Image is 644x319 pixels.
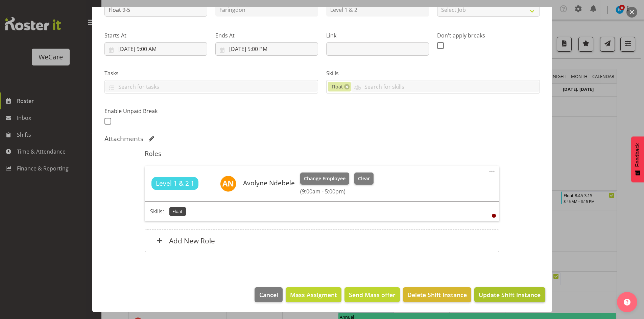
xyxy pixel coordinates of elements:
h6: Avolyne Ndebele [243,179,295,187]
span: Update Shift Instance [479,290,541,299]
h5: Roles [145,150,499,158]
span: Mass Assigment [290,290,337,299]
label: Skills [326,69,540,77]
button: Change Employee [300,172,349,185]
button: Send Mass offer [344,287,400,302]
label: Ends At [215,31,318,39]
label: Starts At [104,31,207,39]
input: Search for skills [351,81,539,92]
p: Skills: [150,207,164,215]
input: Shift Instance Name [104,3,207,17]
input: Click to select... [104,42,207,56]
span: Cancel [259,290,278,299]
h6: (9:00am - 5:00pm) [300,188,373,195]
button: Clear [354,172,374,185]
label: Don't apply breaks [437,31,540,39]
span: Delete Shift Instance [407,290,467,299]
img: help-xxl-2.png [624,299,630,305]
label: Tasks [104,69,318,77]
button: Feedback - Show survey [631,136,644,182]
span: Float [172,208,183,215]
button: Update Shift Instance [474,287,545,302]
span: Float [332,83,343,90]
label: Enable Unpaid Break [104,107,207,115]
span: Feedback [635,143,641,167]
img: avolyne-ndebele11853.jpg [220,176,236,192]
button: Cancel [255,287,282,302]
div: User is clocked out [492,214,496,218]
span: Clear [358,175,370,182]
button: Delete Shift Instance [403,287,471,302]
span: Level 1 & 2 1 [156,179,194,188]
span: Change Employee [304,175,345,182]
label: Link [326,31,429,39]
h5: Attachments [104,135,143,143]
span: Send Mass offer [349,290,396,299]
input: Click to select... [215,42,318,56]
input: Search for tasks [105,81,318,92]
button: Mass Assigment [286,287,341,302]
h6: Add New Role [169,236,215,245]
